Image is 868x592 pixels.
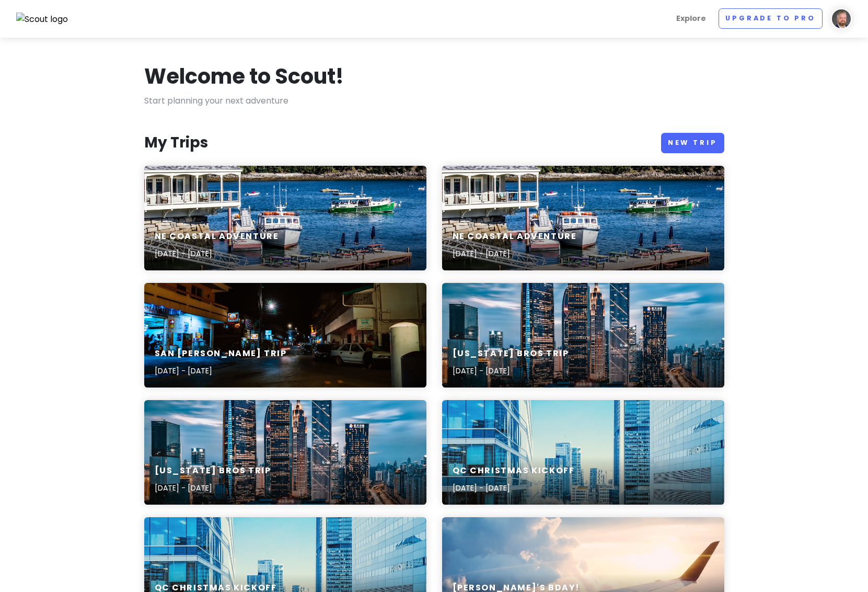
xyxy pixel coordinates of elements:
[453,482,575,494] p: [DATE] - [DATE]
[831,8,852,29] img: User profile
[442,400,724,505] a: a city street lined with tall buildings next to each otherQC Christmas Kickoff[DATE] - [DATE]
[155,465,271,476] h6: [US_STATE] Bros Trip
[144,94,724,108] p: Start planning your next adventure
[16,13,68,26] img: Scout logo
[155,348,287,359] h6: San [PERSON_NAME] Trip
[155,365,287,377] p: [DATE] - [DATE]
[672,8,710,29] a: Explore
[144,283,426,388] a: cars parked on side of the road during night timeSan [PERSON_NAME] Trip[DATE] - [DATE]
[453,465,575,476] h6: QC Christmas Kickoff
[155,482,271,494] p: [DATE] - [DATE]
[144,400,426,505] a: grey clouds hovering over city lights[US_STATE] Bros Trip[DATE] - [DATE]
[144,166,426,270] a: boats parked on dock during daytimeNE Coastal Adventure[DATE] - [DATE]
[453,365,569,377] p: [DATE] - [DATE]
[442,283,724,388] a: grey clouds hovering over city lights[US_STATE] Bros Trip[DATE] - [DATE]
[719,8,823,29] a: Upgrade to Pro
[453,248,577,259] p: [DATE] - [DATE]
[453,231,577,242] h6: NE Coastal Adventure
[661,133,724,153] a: New Trip
[144,133,208,152] h3: My Trips
[155,248,279,259] p: [DATE] - [DATE]
[453,348,569,359] h6: [US_STATE] Bros Trip
[155,231,279,242] h6: NE Coastal Adventure
[442,166,724,270] a: boats parked on dock during daytimeNE Coastal Adventure[DATE] - [DATE]
[144,63,344,90] h1: Welcome to Scout!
